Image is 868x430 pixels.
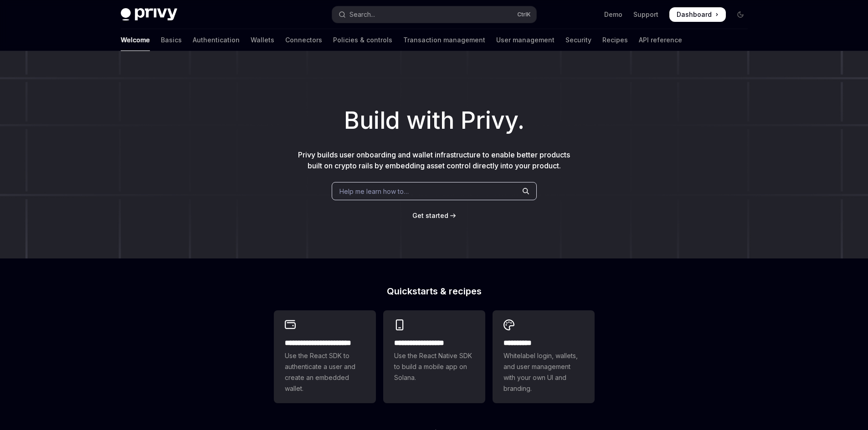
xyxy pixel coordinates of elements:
a: **** *****Whitelabel login, wallets, and user management with your own UI and branding. [493,310,595,403]
a: Connectors [285,29,322,51]
span: Get started [412,212,448,219]
a: Basics [161,29,182,51]
a: User management [496,29,555,51]
span: Whitelabel login, wallets, and user management with your own UI and branding. [503,350,584,394]
a: Get started [412,211,448,220]
a: Transaction management [403,29,485,51]
span: Help me learn how to… [339,187,409,196]
span: Use the React Native SDK to build a mobile app on Solana. [394,350,474,383]
a: API reference [639,29,682,51]
div: Search... [349,9,375,20]
a: Welcome [121,29,150,51]
a: Security [565,29,591,51]
button: Open search [332,6,536,23]
a: Wallets [251,29,274,51]
span: Ctrl K [517,11,531,18]
span: Use the React SDK to authenticate a user and create an embedded wallet. [285,350,365,394]
img: dark logo [121,8,177,21]
a: **** **** **** ***Use the React Native SDK to build a mobile app on Solana. [383,310,485,403]
a: Dashboard [669,7,726,22]
a: Demo [604,10,622,19]
h2: Quickstarts & recipes [274,287,595,296]
h1: Build with Privy. [15,103,853,138]
a: Policies & controls [333,29,392,51]
span: Dashboard [677,10,712,19]
button: Toggle dark mode [733,7,748,22]
span: Privy builds user onboarding and wallet infrastructure to enable better products built on crypto ... [298,150,570,170]
a: Support [633,10,658,19]
a: Recipes [602,29,628,51]
a: Authentication [193,29,240,51]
